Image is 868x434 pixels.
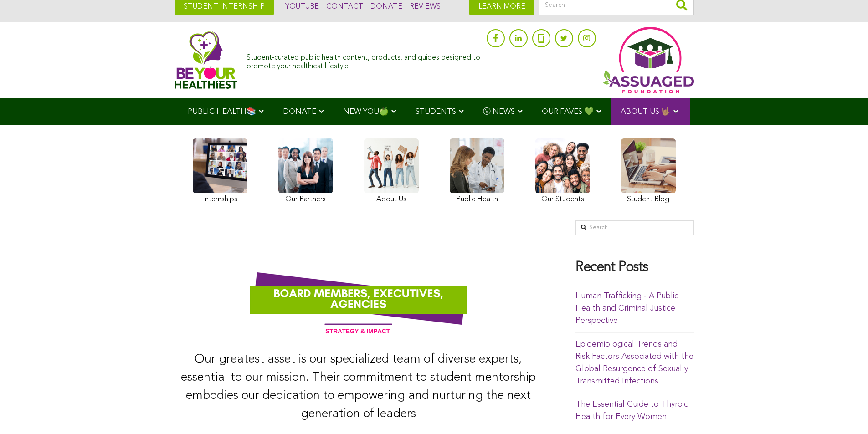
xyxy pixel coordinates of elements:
[822,390,868,434] iframe: Chat Widget
[181,353,536,420] span: Our greatest asset is our specialized team of diverse experts, essential to our mission. Their co...
[575,400,689,421] a: The Essential Guide to Thyroid Health for Every Women
[542,108,594,116] span: OUR FAVES 💚
[603,27,694,93] img: Assuaged App
[175,98,694,125] div: Navigation Menu
[188,108,256,116] span: PUBLIC HEALTH📚
[343,108,389,116] span: NEW YOU🍏
[283,1,319,11] a: YOUTUBE
[175,253,542,344] img: Dream-Team-Team-Stand-Up-Loyal-Board-Members-Banner-Assuaged
[575,260,694,276] h4: Recent Posts
[324,1,363,11] a: CONTACT
[538,34,544,43] img: glassdoor
[175,31,238,89] img: Assuaged
[621,108,671,116] span: ABOUT US 🤟🏽
[575,292,678,325] a: Human Trafficking - A Public Health and Criminal Justice Perspective
[283,108,316,116] span: DONATE
[247,49,482,71] div: Student-curated public health content, products, and guides designed to promote your healthiest l...
[575,220,694,235] input: Search
[416,108,456,116] span: STUDENTS
[575,340,693,385] a: Epidemiological Trends and Risk Factors Associated with the Global Resurgence of Sexually Transmi...
[368,1,402,11] a: DONATE
[483,108,515,116] span: Ⓥ NEWS
[407,1,441,11] a: REVIEWS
